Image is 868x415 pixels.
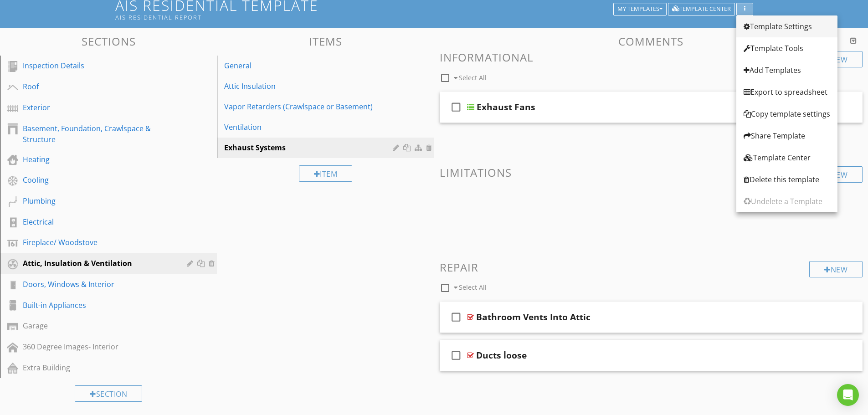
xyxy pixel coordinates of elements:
[440,35,863,47] h3: Comments
[668,4,735,12] a: Template Center
[668,3,735,15] button: Template Center
[23,154,174,165] div: Heating
[23,237,174,248] div: Fireplace/ Woodstove
[440,166,863,179] h3: Limitations
[23,258,174,269] div: Attic, Insulation & Ventilation
[744,174,830,185] div: Delete this template
[440,51,863,63] h3: Informational
[224,81,395,92] div: Attic Insulation
[837,384,859,406] div: Open Intercom Messenger
[23,81,174,92] div: Roof
[23,320,174,331] div: Garage
[459,73,487,82] span: Select All
[449,344,463,366] i: check_box_outline_blank
[23,279,174,290] div: Doors, Windows & Interior
[744,65,830,76] div: Add Templates
[224,142,395,153] div: Exhaust Systems
[744,87,830,97] div: Export to spreadsheet
[299,165,353,182] div: Item
[23,60,174,71] div: Inspection Details
[23,102,174,113] div: Exterior
[75,385,142,402] div: Section
[744,108,830,119] div: Copy template settings
[809,261,863,277] div: New
[23,195,174,206] div: Plumbing
[476,350,527,361] div: Ducts loose
[744,130,830,141] div: Share Template
[613,3,667,15] button: My Templates
[224,122,395,133] div: Ventilation
[449,96,463,118] i: check_box_outline_blank
[115,14,616,21] div: AIS Residential Report
[476,312,591,323] div: Bathroom Vents Into Attic
[672,6,731,12] div: Template Center
[23,216,174,227] div: Electrical
[449,306,463,328] i: check_box_outline_blank
[23,174,174,185] div: Cooling
[23,341,174,352] div: 360 Degree Images- Interior
[23,362,174,373] div: Extra Building
[736,147,837,169] a: Template Center
[744,21,830,32] div: Template Settings
[744,152,830,163] div: Template Center
[744,43,830,54] div: Template Tools
[23,123,174,145] div: Basement, Foundation, Crawlspace & Structure
[440,261,863,273] h3: Repair
[477,102,535,113] div: Exhaust Fans
[217,35,434,47] h3: Items
[224,101,395,112] div: Vapor Retarders (Crawlspace or Basement)
[617,6,663,12] div: My Templates
[224,60,395,71] div: General
[459,283,487,292] span: Select All
[23,300,174,311] div: Built-in Appliances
